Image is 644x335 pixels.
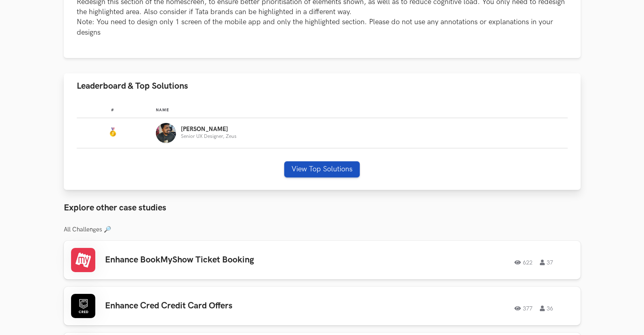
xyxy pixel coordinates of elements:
[64,226,581,233] h3: All Challenges 🔎
[105,301,334,311] h3: Enhance Cred Credit Card Offers
[181,134,237,139] p: Senior UX Designer, Zeus
[111,108,114,112] span: #
[64,241,581,279] a: Enhance BookMyShow Ticket Booking62237
[64,287,581,325] a: Enhance Cred Credit Card Offers37736
[105,255,334,265] h3: Enhance BookMyShow Ticket Booking
[540,306,553,311] span: 36
[108,127,117,137] img: Gold Medal
[514,306,533,311] span: 377
[540,260,553,265] span: 37
[156,123,176,143] img: Profile photo
[514,260,533,265] span: 622
[64,99,581,190] div: Leaderboard & Top Solutions
[77,81,188,92] span: Leaderboard & Top Solutions
[64,203,581,213] h3: Explore other case studies
[181,126,237,133] p: [PERSON_NAME]
[64,73,581,99] button: Leaderboard & Top Solutions
[156,108,169,112] span: Name
[284,161,360,177] button: View Top Solutions
[77,101,568,148] table: Leaderboard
